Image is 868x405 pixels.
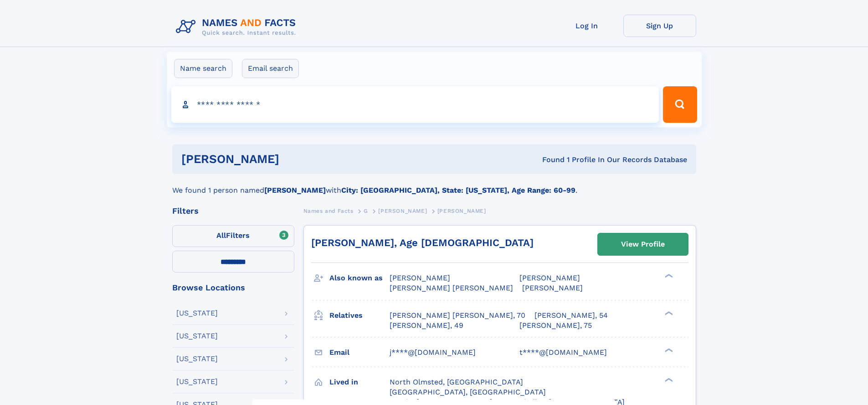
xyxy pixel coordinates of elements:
[176,355,218,363] div: [US_STATE]
[663,273,673,279] div: ❯
[390,321,463,331] a: [PERSON_NAME], 49
[172,174,696,196] div: We found 1 person named with .
[550,15,623,37] a: Log In
[172,284,294,292] div: Browse Locations
[663,310,673,316] div: ❯
[329,308,390,323] h3: Relatives
[172,225,294,247] label: Filters
[390,310,525,321] a: [PERSON_NAME] [PERSON_NAME], 70
[390,284,513,292] span: [PERSON_NAME] [PERSON_NAME]
[329,270,390,286] h3: Also known as
[598,233,688,255] a: View Profile
[171,86,659,123] input: search input
[663,347,673,353] div: ❯
[378,205,427,216] a: [PERSON_NAME]
[522,284,583,292] span: [PERSON_NAME]
[264,186,326,195] b: [PERSON_NAME]
[176,332,218,340] div: [US_STATE]
[329,345,390,360] h3: Email
[437,208,486,214] span: [PERSON_NAME]
[303,205,354,216] a: Names and Facts
[390,274,450,282] span: [PERSON_NAME]
[411,155,687,165] div: Found 1 Profile In Our Records Database
[390,388,546,396] span: [GEOGRAPHIC_DATA], [GEOGRAPHIC_DATA]
[242,59,299,78] label: Email search
[623,15,696,37] a: Sign Up
[176,310,218,317] div: [US_STATE]
[176,378,218,385] div: [US_STATE]
[216,231,226,240] span: All
[329,374,390,390] h3: Lived in
[364,205,368,216] a: G
[364,208,368,214] span: G
[663,86,697,123] button: Search Button
[181,153,411,165] h1: [PERSON_NAME]
[172,207,294,215] div: Filters
[341,186,575,195] b: City: [GEOGRAPHIC_DATA], State: [US_STATE], Age Range: 60-99
[172,15,303,39] img: Logo Names and Facts
[534,310,608,321] a: [PERSON_NAME], 54
[621,234,665,255] div: View Profile
[663,377,673,383] div: ❯
[174,59,232,78] label: Name search
[311,237,534,248] a: [PERSON_NAME], Age [DEMOGRAPHIC_DATA]
[390,378,523,386] span: North Olmsted, [GEOGRAPHIC_DATA]
[378,208,427,214] span: [PERSON_NAME]
[519,321,592,331] a: [PERSON_NAME], 75
[519,274,580,282] span: [PERSON_NAME]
